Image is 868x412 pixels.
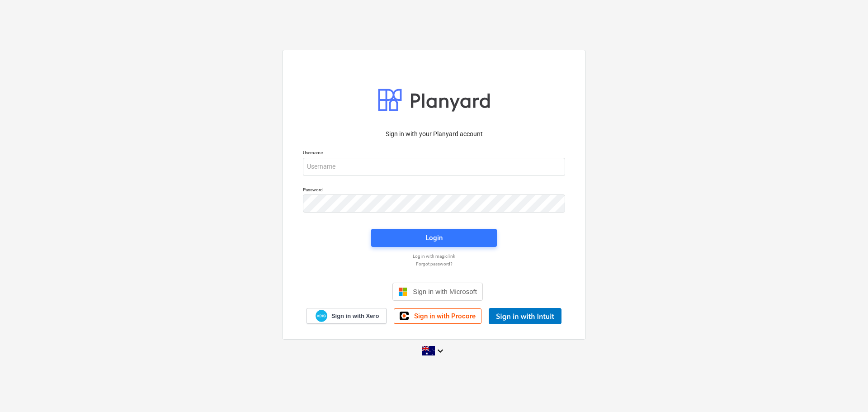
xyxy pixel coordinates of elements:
p: Sign in with your Planyard account [303,129,565,139]
a: Sign in with Procore [394,308,481,324]
img: Xero logo [316,310,327,322]
p: Password [303,187,565,194]
a: Forgot password? [298,261,570,267]
button: Login [371,229,497,247]
input: Username [303,158,565,176]
p: Username [303,150,565,157]
a: Log in with magic link [298,253,570,259]
img: Microsoft logo [398,287,407,296]
a: Sign in with Xero [307,308,387,324]
span: Sign in with Procore [414,312,476,320]
i: keyboard_arrow_down [435,346,446,356]
span: Sign in with Xero [331,312,379,320]
div: Login [425,232,443,244]
span: Sign in with Microsoft [413,288,477,295]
